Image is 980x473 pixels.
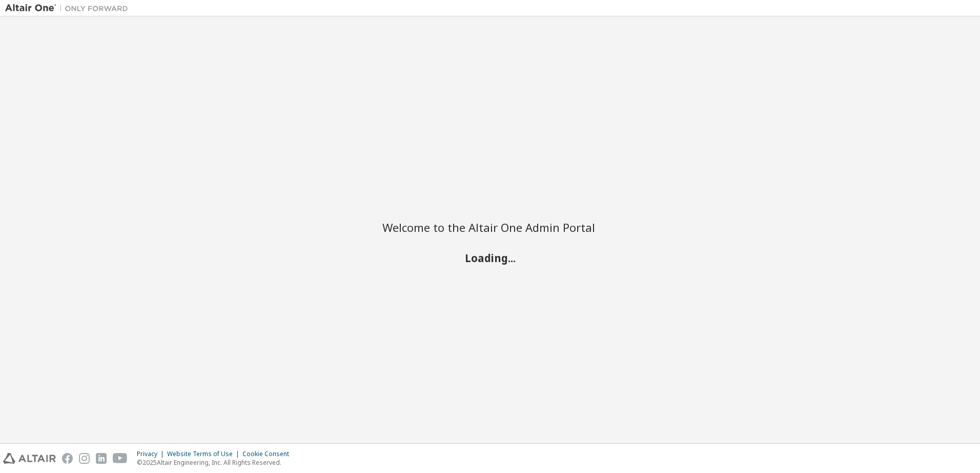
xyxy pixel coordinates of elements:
[79,453,90,464] img: instagram.svg
[167,450,242,458] div: Website Terms of Use
[137,450,167,458] div: Privacy
[382,251,598,265] h2: Loading...
[5,3,133,13] img: Altair One
[3,453,56,464] img: altair_logo.svg
[242,450,295,458] div: Cookie Consent
[62,453,73,464] img: facebook.svg
[137,458,295,467] p: © 2025 Altair Engineering, Inc. All Rights Reserved.
[96,453,107,464] img: linkedin.svg
[382,220,598,234] h2: Welcome to the Altair One Admin Portal
[113,453,128,464] img: youtube.svg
